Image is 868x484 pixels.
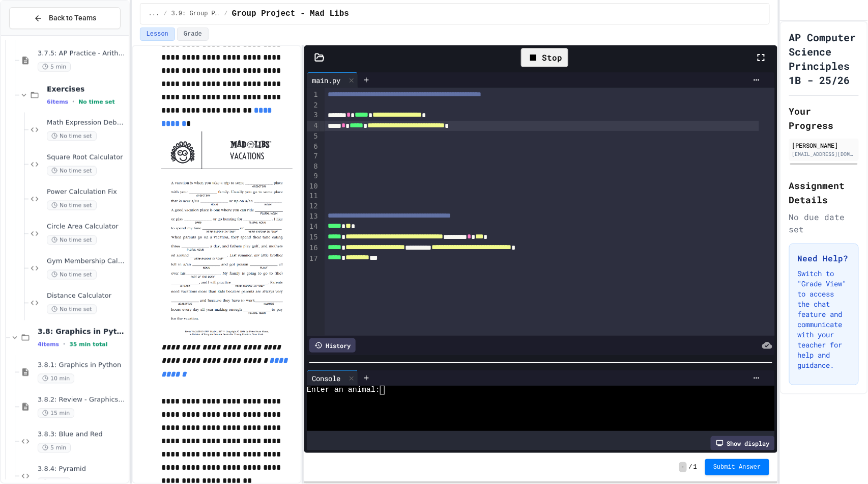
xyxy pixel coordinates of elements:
span: No time set [47,166,97,176]
div: Console [307,370,358,386]
h2: Your Progress [789,104,859,132]
span: - [679,462,687,472]
div: Show display [711,436,775,450]
span: Back to Teams [49,13,96,23]
div: 7 [307,151,320,162]
span: 3.8.3: Blue and Red [38,431,127,439]
div: 8 [307,162,320,172]
span: Group Project - Mad Libs [232,8,349,20]
span: 10 min [38,374,74,384]
span: No time set [78,99,115,105]
span: 4 items [38,341,59,348]
div: [EMAIL_ADDRESS][DOMAIN_NAME] [792,150,856,158]
span: 3.9: Group Project - Mad Libs [171,10,220,18]
span: No time set [47,270,97,280]
p: Switch to "Grade View" to access the chat feature and communicate with your teacher for help and ... [798,268,850,370]
span: • [72,98,74,106]
div: [PERSON_NAME] [792,141,856,150]
div: 10 [307,181,320,192]
div: Console [307,373,345,384]
span: 35 min total [69,341,107,348]
button: Lesson [140,28,175,41]
div: 3 [307,110,320,121]
button: Back to Teams [9,7,121,29]
span: Submit Answer [713,463,761,471]
span: 3.7.5: AP Practice - Arithmetic Operators [38,49,127,58]
span: / [163,10,167,18]
span: 3.8.4: Pyramid [38,465,127,474]
div: main.py [307,75,345,86]
span: Square Root Calculator [47,153,127,162]
span: No time set [47,235,97,245]
div: 4 [307,121,320,131]
div: 13 [307,211,320,222]
span: 6 items [47,99,68,105]
span: ... [149,10,160,18]
div: 15 [307,232,320,243]
div: 11 [307,191,320,201]
span: Enter an animal: [307,386,380,395]
h3: Need Help? [798,252,850,264]
button: Submit Answer [705,459,769,475]
span: No time set [47,305,97,314]
span: Power Calculation Fix [47,188,127,197]
div: 14 [307,222,320,232]
div: Stop [521,48,568,67]
span: Circle Area Calculator [47,223,127,231]
span: Distance Calculator [47,292,127,301]
div: 2 [307,100,320,111]
div: 6 [307,142,320,152]
span: Exercises [47,85,127,94]
div: 9 [307,171,320,181]
div: 5 [307,131,320,142]
div: 16 [307,243,320,254]
div: No due date set [789,211,859,235]
div: History [309,338,356,353]
span: 5 min [38,62,71,72]
h1: AP Computer Science Principles 1B - 25/26 [789,30,859,87]
h2: Assignment Details [789,178,859,207]
span: 3.8: Graphics in Python [38,327,127,336]
span: 15 min [38,409,74,418]
div: main.py [307,72,358,88]
span: 1 [693,463,697,471]
span: 5 min [38,443,71,453]
span: • [63,340,65,348]
button: Grade [177,28,209,41]
span: / [224,10,228,18]
div: 1 [307,90,320,100]
span: Gym Membership Calculator [47,257,127,266]
span: Math Expression Debugger [47,119,127,127]
span: No time set [47,201,97,210]
div: 17 [307,254,320,264]
span: 3.8.1: Graphics in Python [38,361,127,370]
span: No time set [47,131,97,141]
span: / [689,463,692,471]
span: 3.8.2: Review - Graphics in Python [38,396,127,405]
div: 12 [307,201,320,211]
